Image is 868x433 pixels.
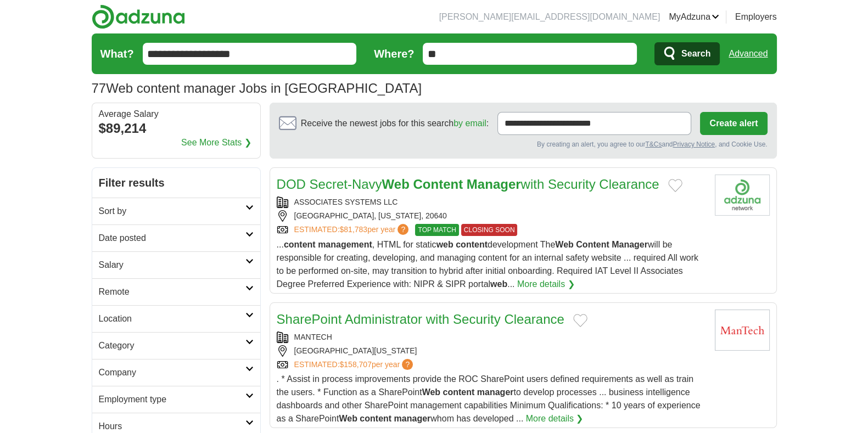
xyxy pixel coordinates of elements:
a: Company [92,359,260,386]
h2: Sort by [99,205,245,218]
a: T&Cs [645,140,662,148]
h2: Date posted [99,232,245,245]
strong: Web [382,177,410,192]
label: Where? [374,46,414,62]
a: Salary [92,251,260,278]
h2: Salary [99,258,245,272]
span: CLOSING SOON [461,224,518,236]
h2: Filter results [92,168,260,198]
img: Adzuna logo [92,4,185,29]
a: Category [92,332,260,359]
a: Location [92,305,260,332]
strong: manager [477,387,514,397]
span: $81,783 [339,225,367,234]
div: [GEOGRAPHIC_DATA][US_STATE] [277,345,706,357]
h2: Employment type [99,393,245,406]
strong: content [284,240,316,249]
label: What? [100,46,134,62]
a: SharePoint Administrator with Security Clearance [277,312,564,327]
a: Employers [735,10,777,24]
a: Advanced [729,43,768,65]
a: Sort by [92,198,260,224]
a: Privacy Notice [673,140,715,148]
strong: Content [413,177,463,192]
strong: Web [422,387,440,397]
a: DOD Secret-NavyWeb Content Managerwith Security Clearance [277,177,659,192]
a: Date posted [92,224,260,251]
div: By creating an alert, you agree to our and , and Cookie Use. [279,139,768,149]
span: ? [397,224,408,235]
a: Remote [92,278,260,305]
button: Add to favorite jobs [573,314,587,327]
a: More details ❯ [517,278,575,291]
img: ManTech logo [715,310,770,351]
strong: Web [555,240,573,249]
strong: management [318,240,372,249]
div: Average Salary [99,110,254,119]
a: MANTECH [294,333,332,341]
span: . * Assist in process improvements provide the ROC SharePoint users defined requirements as well ... [277,374,701,423]
strong: content [456,240,488,249]
a: ESTIMATED:$81,783per year? [294,224,411,236]
h1: Web content manager Jobs in [GEOGRAPHIC_DATA] [92,81,422,95]
button: Add to favorite jobs [668,179,682,192]
span: $158,707 [339,360,371,369]
h2: Company [99,366,245,379]
span: ? [402,359,413,370]
a: by email [453,119,486,128]
strong: content [360,414,391,423]
img: Company logo [715,175,770,216]
div: ASSOCIATES SYSTEMS LLC [277,196,706,208]
span: 77 [92,78,107,98]
strong: content [443,387,474,397]
a: More details ❯ [526,412,584,425]
span: Search [681,43,710,65]
h2: Location [99,312,245,325]
span: ... , HTML for static development The will be responsible for creating, developing, and managing ... [277,240,698,289]
button: Search [654,42,720,65]
div: $89,214 [99,119,254,138]
strong: Content [576,240,609,249]
span: Receive the newest jobs for this search : [301,117,489,130]
a: MyAdzuna [669,10,719,24]
div: [GEOGRAPHIC_DATA], [US_STATE], 20640 [277,210,706,222]
strong: web [490,279,507,289]
a: Employment type [92,386,260,413]
li: [PERSON_NAME][EMAIL_ADDRESS][DOMAIN_NAME] [439,10,660,24]
strong: Web [339,414,357,423]
a: See More Stats ❯ [181,136,251,149]
strong: Manager [467,177,521,192]
strong: Manager [612,240,648,249]
strong: manager [394,414,431,423]
h2: Hours [99,420,245,433]
h2: Category [99,339,245,352]
h2: Remote [99,285,245,299]
button: Create alert [700,112,767,135]
a: ESTIMATED:$158,707per year? [294,359,416,370]
strong: web [436,240,453,249]
span: TOP MATCH [415,224,458,236]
